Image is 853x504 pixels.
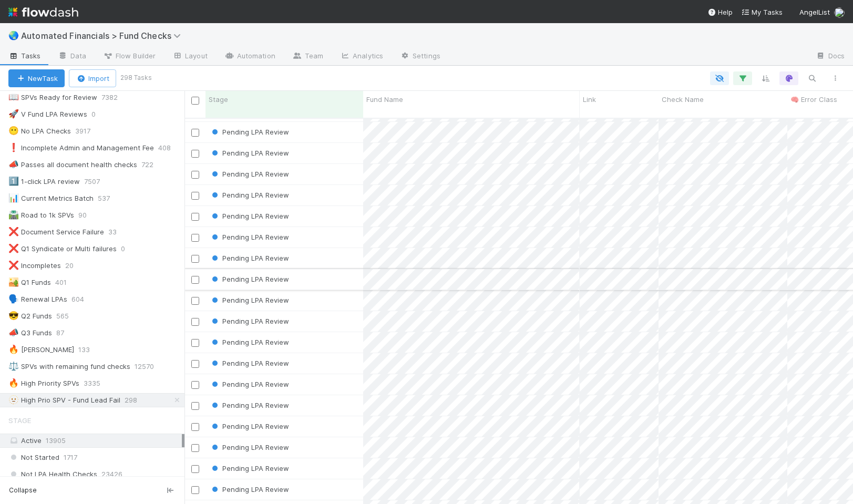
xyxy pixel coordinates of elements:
span: 1️⃣ [8,177,19,186]
span: 604 [71,293,95,306]
span: ❌ [8,244,19,253]
span: ⚖️ [8,362,19,371]
div: SPVs Ready for Review [8,91,97,104]
a: Data [49,48,95,65]
div: Document Service Failure [8,225,104,239]
input: Toggle Row Selected [191,297,199,305]
span: Pending LPA Review [210,212,289,220]
div: Q2 Funds [8,310,52,323]
span: 7507 [84,175,110,188]
input: Toggle Row Selected [191,129,199,137]
span: 0 [91,108,106,121]
input: Toggle Row Selected [191,486,199,494]
span: Pending LPA Review [210,170,289,178]
span: 12570 [135,360,165,373]
span: Pending LPA Review [210,380,289,388]
img: avatar_1d14498f-6309-4f08-8780-588779e5ce37.png [834,7,845,18]
span: Pending LPA Review [210,149,289,157]
input: Toggle Row Selected [191,171,199,179]
div: Pending LPA Review [210,253,289,263]
button: NewTask [8,69,65,87]
input: Toggle Row Selected [191,381,199,389]
span: Flow Builder [103,50,156,61]
div: Pending LPA Review [210,358,289,368]
span: Pending LPA Review [210,422,289,430]
span: 133 [78,343,100,356]
input: Toggle Row Selected [191,339,199,347]
div: Pending LPA Review [210,148,289,158]
div: Pending LPA Review [210,442,289,452]
div: Pending LPA Review [210,295,289,305]
div: SPVs with remaining fund checks [8,360,130,373]
div: Help [707,7,733,17]
a: Analytics [332,48,392,65]
span: 7382 [101,91,128,104]
span: Stage [209,94,228,105]
div: No LPA Checks [8,125,71,138]
span: 90 [78,209,97,222]
div: Pending LPA Review [210,484,289,495]
div: Road to 1k SPVs [8,209,74,222]
span: Automated Financials > Fund Checks [21,30,186,41]
span: 565 [56,310,79,323]
input: Toggle Row Selected [191,444,199,452]
span: Pending LPA Review [210,338,289,346]
div: [PERSON_NAME] [8,343,74,356]
span: 🔥 [8,378,19,387]
input: Toggle Row Selected [191,423,199,431]
span: 🫥 [8,395,19,404]
input: Toggle Row Selected [191,192,199,200]
span: Pending LPA Review [210,401,289,409]
span: 📖 [8,92,19,101]
div: High Priority SPVs [8,377,79,390]
div: Incomplete Admin and Management Fee [8,141,154,155]
span: Not Started [8,451,59,464]
span: 🚀 [8,109,19,118]
span: 3917 [75,125,101,138]
span: Pending LPA Review [210,485,289,493]
span: Pending LPA Review [210,254,289,262]
span: 1717 [64,451,77,464]
input: Toggle Row Selected [191,360,199,368]
div: Active [8,434,182,447]
span: Pending LPA Review [210,296,289,304]
span: 0 [121,242,136,255]
span: 🏜️ [8,277,19,286]
input: Toggle All Rows Selected [191,97,199,105]
div: Pending LPA Review [210,169,289,179]
div: Pending LPA Review [210,400,289,410]
span: ❌ [8,227,19,236]
div: Pending LPA Review [210,232,289,242]
div: High Prio SPV - Fund Lead Fail [8,394,120,407]
a: Automation [216,48,284,65]
input: Toggle Row Selected [191,465,199,473]
span: 🧠 Error Class [790,94,837,105]
span: 537 [98,192,120,205]
input: Toggle Row Selected [191,150,199,158]
span: 😶 [8,126,19,135]
a: My Tasks [741,7,783,17]
span: Pending LPA Review [210,128,289,136]
div: Renewal LPAs [8,293,67,306]
div: Q1 Funds [8,276,51,289]
span: 🛣️ [8,210,19,219]
span: 20 [65,259,84,272]
span: Check Name [662,94,704,105]
span: My Tasks [741,8,783,16]
input: Toggle Row Selected [191,234,199,242]
span: Link [583,94,596,105]
span: 23426 [101,468,122,481]
div: Pending LPA Review [210,127,289,137]
span: Pending LPA Review [210,443,289,451]
a: Team [284,48,332,65]
div: Pending LPA Review [210,337,289,347]
span: 🌏 [8,31,19,40]
span: 3335 [84,377,111,390]
input: Toggle Row Selected [191,213,199,221]
a: Flow Builder [95,48,164,65]
div: Current Metrics Batch [8,192,94,205]
a: Docs [807,48,853,65]
span: 📣 [8,160,19,169]
span: Collapse [9,486,37,495]
div: Pending LPA Review [210,463,289,474]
